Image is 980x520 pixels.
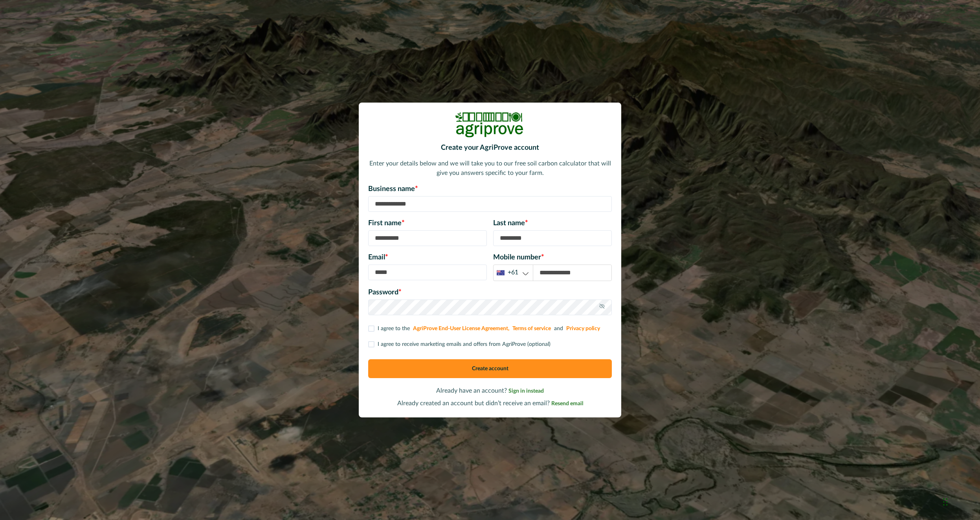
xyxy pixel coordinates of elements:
[368,399,612,408] p: Already created an account but didn’t receive an email?
[551,401,583,406] span: Resend email
[368,218,487,229] p: First name
[508,388,544,394] a: Sign in instead
[413,326,509,331] a: AgriProve End-User License Agreement,
[368,359,612,378] button: Create account
[512,326,551,331] a: Terms of service
[368,386,612,395] p: Already have an account?
[493,252,612,263] p: Mobile number
[368,159,612,178] p: Enter your details below and we will take you to our free soil carbon calculator that will give y...
[378,325,602,333] p: I agree to the and
[368,144,612,153] h2: Create your AgriProve account
[455,112,525,138] img: Logo Image
[493,218,612,229] p: Last name
[368,287,612,298] p: Password
[378,340,551,349] p: I agree to receive marketing emails and offers from AgriProve (optional)
[368,184,612,195] p: Business name
[566,326,600,331] a: Privacy policy
[551,400,583,406] a: Resend email
[941,482,980,520] iframe: Chat Widget
[943,490,948,514] div: Drag
[368,252,487,263] p: Email
[508,388,544,394] span: Sign in instead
